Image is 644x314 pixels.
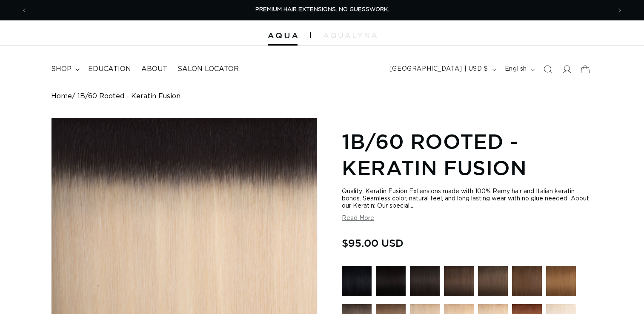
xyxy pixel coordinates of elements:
[342,128,593,181] h1: 1B/60 Rooted - Keratin Fusion
[342,235,404,251] span: $95.00 USD
[323,33,377,38] img: aqualyna.com
[172,60,244,79] a: Salon Locator
[141,65,167,74] span: About
[46,60,83,79] summary: shop
[546,266,576,300] a: 6 Light Brown - Keratin Fusion
[384,61,500,77] button: [GEOGRAPHIC_DATA] | USD $
[389,65,488,74] span: [GEOGRAPHIC_DATA] | USD $
[610,2,629,18] button: Next announcement
[51,92,72,100] a: Home
[500,61,538,77] button: English
[512,266,542,296] img: 4 Medium Brown - Keratin Fusion
[376,266,406,296] img: 1N Natural Black - Keratin Fusion
[268,33,298,39] img: Aqua Hair Extensions
[342,266,372,300] a: 1 Black - Keratin Fusion
[342,266,372,296] img: 1 Black - Keratin Fusion
[546,266,576,296] img: 6 Light Brown - Keratin Fusion
[136,60,172,79] a: About
[342,215,374,222] button: Read More
[478,266,508,296] img: 4AB Medium Ash Brown - Keratin Fusion
[255,7,389,12] span: PREMIUM HAIR EXTENSIONS. NO GUESSWORK.
[444,266,474,300] a: 2 Dark Brown - Keratin Fusion
[51,65,72,74] span: shop
[444,266,474,296] img: 2 Dark Brown - Keratin Fusion
[177,65,239,74] span: Salon Locator
[88,65,131,74] span: Education
[83,60,136,79] a: Education
[538,60,557,79] summary: Search
[15,2,34,18] button: Previous announcement
[410,266,440,296] img: 1B Soft Black - Keratin Fusion
[478,266,508,300] a: 4AB Medium Ash Brown - Keratin Fusion
[342,188,593,210] div: Quality: Keratin Fusion Extensions made with 100% Remy hair and Italian keratin bonds. Seamless c...
[51,92,593,100] nav: breadcrumbs
[376,266,406,300] a: 1N Natural Black - Keratin Fusion
[505,65,527,74] span: English
[410,266,440,300] a: 1B Soft Black - Keratin Fusion
[77,92,180,100] span: 1B/60 Rooted - Keratin Fusion
[512,266,542,300] a: 4 Medium Brown - Keratin Fusion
